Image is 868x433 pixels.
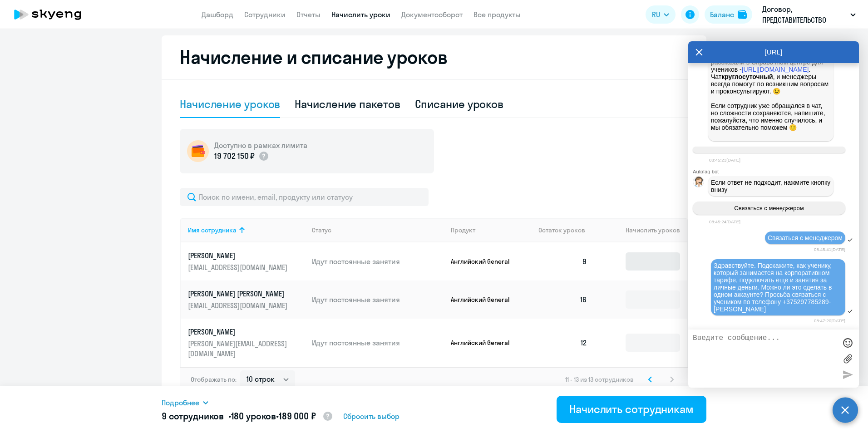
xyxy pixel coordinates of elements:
[758,4,860,25] button: Договор, ПРЕДСТАВИТЕЛЬСТВО ЕВРОПЕЙСКОГО АО BIONORICA SE([GEOGRAPHIC_DATA])
[531,319,595,367] td: 12
[451,339,519,347] p: Английский General
[693,202,845,215] button: Связаться с менеджером
[180,97,280,111] div: Начисление уроков
[312,256,444,266] p: Идут постоянные занятия
[646,5,676,24] button: RU
[191,375,237,384] span: Отображать по:
[531,242,595,280] td: 9
[180,46,688,68] h2: Начисление и списание уроков
[415,97,504,111] div: Списание уроков
[742,66,809,73] a: [URL][DOMAIN_NAME]
[188,300,290,310] p: [EMAIL_ADDRESS][DOMAIN_NAME]
[557,396,706,423] button: Начислить сотрудникам
[734,205,804,212] span: Связаться с менеджером
[451,295,519,304] p: Английский General
[569,402,694,416] div: Начислить сотрудникам
[711,179,832,193] span: Если ответ не подходит, нажмите кнопку внизу
[244,10,286,19] a: Сотрудники
[714,262,833,313] span: Здравствуйте. Подскажите, как ученику, который занимается на корпоративном тарифе, подключить еще...
[814,318,845,323] time: 08:47:20[DATE]
[531,280,595,319] td: 16
[768,234,843,241] span: Связаться с менеджером
[762,4,847,25] p: Договор, ПРЕДСТАВИТЕЛЬСТВО ЕВРОПЕЙСКОГО АО BIONORICA SE([GEOGRAPHIC_DATA])
[296,10,321,19] a: Отчеты
[180,188,429,206] input: Поиск по имени, email, продукту или статусу
[709,219,740,224] time: 08:45:24[DATE]
[312,338,444,348] p: Идут постоянные занятия
[705,5,752,24] button: Балансbalance
[188,289,305,310] a: [PERSON_NAME] [PERSON_NAME][EMAIL_ADDRESS][DOMAIN_NAME]
[295,97,400,111] div: Начисление пакетов
[279,410,316,422] span: 189 000 ₽
[451,226,532,234] div: Продукт
[188,327,305,359] a: [PERSON_NAME][PERSON_NAME][EMAIL_ADDRESS][DOMAIN_NAME]
[693,169,859,174] div: Autofaq bot
[693,177,705,190] img: bot avatar
[188,226,305,234] div: Имя сотрудника
[188,226,237,234] div: Имя сотрудника
[473,10,521,19] a: Все продукты
[538,226,595,234] div: Остаток уроков
[709,157,740,162] time: 08:45:23[DATE]
[312,295,444,305] p: Идут постоянные занятия
[710,9,734,20] div: Баланс
[451,226,475,234] div: Продукт
[814,247,845,252] time: 08:45:41[DATE]
[312,226,444,234] div: Статус
[721,73,773,80] strong: круглосуточный
[343,411,399,422] span: Сбросить выбор
[231,410,276,422] span: 180 уроков
[188,289,290,299] p: [PERSON_NAME] [PERSON_NAME]
[841,352,854,365] label: Лимит 10 файлов
[162,410,333,423] h5: 9 сотрудников • •
[312,226,331,234] div: Статус
[188,339,290,359] p: [PERSON_NAME][EMAIL_ADDRESS][DOMAIN_NAME]
[451,257,519,266] p: Английский General
[188,251,305,272] a: [PERSON_NAME][EMAIL_ADDRESS][DOMAIN_NAME]
[565,375,634,384] span: 11 - 13 из 13 сотрудников
[738,10,747,19] img: balance
[401,10,463,19] a: Документооборот
[652,9,660,20] span: RU
[331,10,390,19] a: Начислить уроки
[202,10,233,19] a: Дашборд
[188,251,290,261] p: [PERSON_NAME]
[187,140,209,162] img: wallet-circle.png
[188,327,290,337] p: [PERSON_NAME]
[538,226,585,234] span: Остаток уроков
[214,150,255,162] p: 19 702 150 ₽
[595,218,687,242] th: Начислить уроков
[214,140,307,150] h5: Доступно в рамках лимита
[188,262,290,272] p: [EMAIL_ADDRESS][DOMAIN_NAME]
[162,397,199,408] span: Подробнее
